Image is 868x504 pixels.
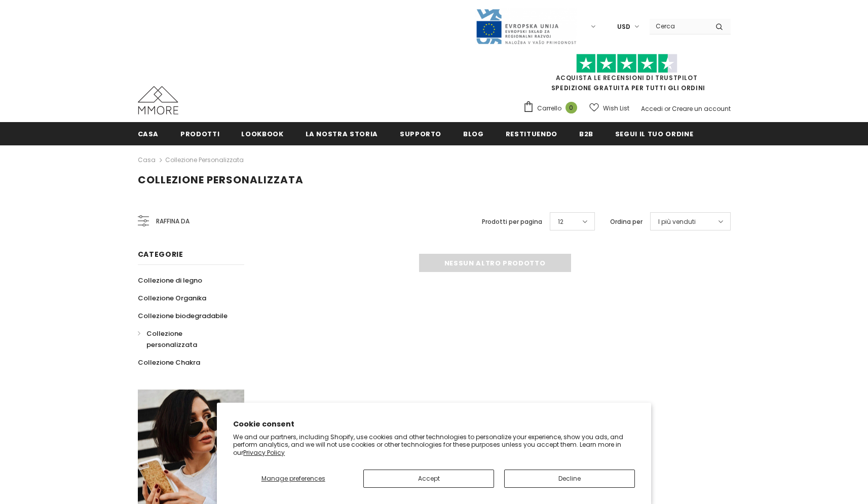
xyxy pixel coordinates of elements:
span: supporto [400,129,441,139]
img: Fidati di Pilot Stars [576,54,677,73]
span: Collezione biodegradabile [138,311,228,321]
a: Creare un account [672,104,731,113]
a: La nostra storia [306,122,378,145]
span: USD [617,22,630,32]
span: SPEDIZIONE GRATUITA PER TUTTI GLI ORDINI [523,58,731,92]
span: or [664,104,670,113]
button: Decline [504,470,635,488]
p: We and our partners, including Shopify, use cookies and other technologies to personalize your ex... [233,433,635,457]
span: Carrello [537,103,561,113]
a: Collezione personalizzata [138,325,233,354]
label: Ordina per [610,217,643,227]
a: B2B [579,122,593,145]
button: Accept [363,470,494,488]
a: Wish List [589,99,629,117]
a: Collezione personalizzata [165,156,244,164]
a: Collezione Chakra [138,354,200,371]
a: Collezione Organika [138,289,206,307]
a: Restituendo [506,122,557,145]
span: Blog [463,129,484,139]
a: Acquista le recensioni di TrustPilot [556,73,698,82]
span: Prodotti [180,129,219,139]
h2: Cookie consent [233,419,635,430]
label: Prodotti per pagina [482,217,542,227]
span: Collezione Chakra [138,358,200,367]
a: Javni Razpis [475,22,577,30]
span: Manage preferences [261,474,325,483]
a: Collezione di legno [138,272,202,289]
a: Lookbook [241,122,283,145]
a: Carrello 0 [523,101,582,116]
span: I più venduti [658,217,696,227]
a: supporto [400,122,441,145]
span: Collezione personalizzata [146,329,197,350]
img: Javni Razpis [475,8,577,45]
span: La nostra storia [306,129,378,139]
span: Casa [138,129,159,139]
a: Privacy Policy [243,448,285,457]
input: Search Site [650,19,708,33]
span: 12 [558,217,563,227]
a: Blog [463,122,484,145]
span: Wish List [603,103,629,113]
span: Restituendo [506,129,557,139]
span: 0 [565,102,577,113]
span: Categorie [138,249,183,259]
a: Accedi [641,104,663,113]
span: Segui il tuo ordine [615,129,693,139]
button: Manage preferences [233,470,353,488]
a: Casa [138,122,159,145]
a: Collezione biodegradabile [138,307,228,325]
span: Raffina da [156,216,190,227]
a: Prodotti [180,122,219,145]
span: Collezione Organika [138,293,206,303]
a: Casa [138,154,156,166]
img: Casi MMORE [138,86,178,114]
span: Collezione personalizzata [138,173,304,187]
span: Collezione di legno [138,276,202,285]
span: Lookbook [241,129,283,139]
a: Segui il tuo ordine [615,122,693,145]
span: B2B [579,129,593,139]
